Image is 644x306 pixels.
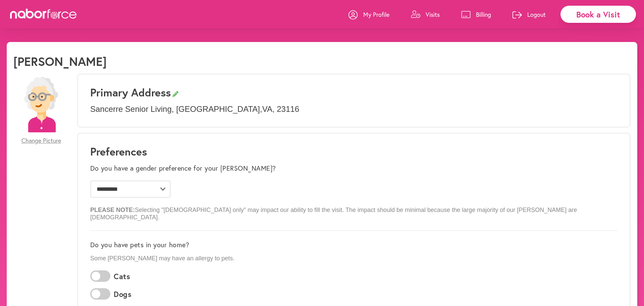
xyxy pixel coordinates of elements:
p: Billing [476,10,491,18]
h1: [PERSON_NAME] [13,54,107,69]
b: PLEASE NOTE: [90,207,135,213]
p: Selecting "[DEMOGRAPHIC_DATA] only" may impact our ability to fill the visit. The impact should b... [90,201,618,221]
h1: Preferences [90,145,618,158]
p: Sancerre Senior Living , [GEOGRAPHIC_DATA] , VA , 23116 [90,104,618,114]
img: efc20bcf08b0dac87679abea64c1faab.png [13,77,69,132]
p: Some [PERSON_NAME] may have an allergy to pets. [90,255,618,262]
span: Change Picture [21,137,61,144]
label: Do you have a gender preference for your [PERSON_NAME]? [90,164,276,172]
label: Dogs [114,290,131,299]
a: My Profile [348,4,389,25]
p: My Profile [363,10,389,18]
p: Visits [426,10,440,18]
a: Logout [513,4,546,25]
h3: Primary Address [90,86,618,99]
label: Do you have pets in your home? [90,241,189,249]
a: Billing [461,4,491,25]
label: Cats [114,272,130,281]
a: Visits [411,4,440,25]
div: Book a Visit [560,6,636,23]
p: Logout [527,10,546,18]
